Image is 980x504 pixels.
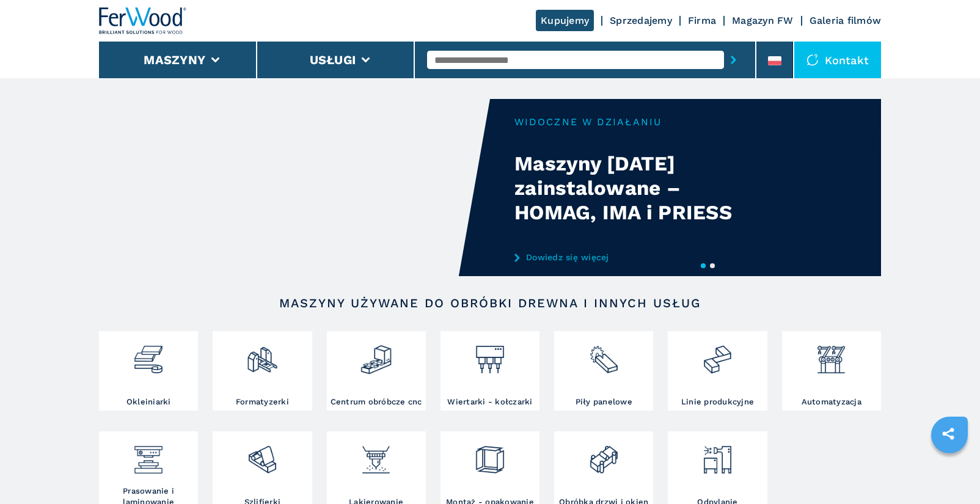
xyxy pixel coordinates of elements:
a: Firma [688,15,716,26]
button: submit-button [724,46,743,74]
a: Sprzedajemy [610,15,672,26]
img: levigatrici_2.png [246,434,279,476]
img: Kontakt [806,54,819,66]
img: aspirazione_1.png [701,434,734,476]
a: Centrum obróbcze cnc [327,331,426,411]
h3: Piły panelowe [576,396,632,407]
a: Wiertarki - kołczarki [441,331,539,411]
img: lavorazione_porte_finestre_2.png [588,434,620,476]
button: 1 [701,263,706,268]
img: sezionatrici_2.png [588,334,620,376]
img: montaggio_imballaggio_2.png [474,434,506,476]
h3: Okleiniarki [126,396,171,407]
h3: Automatyzacja [802,396,861,407]
h3: Wiertarki - kołczarki [447,396,532,407]
a: Formatyzerki [213,331,312,411]
a: Linie produkcyjne [668,331,767,411]
a: Kupujemy [536,10,594,31]
a: Okleiniarki [99,331,198,411]
h3: Centrum obróbcze cnc [331,396,422,407]
a: Automatyzacja [782,331,881,411]
a: Piły panelowe [554,331,653,411]
img: linee_di_produzione_2.png [701,334,734,376]
img: verniciatura_1.png [360,434,392,476]
a: Dowiedz się więcej [514,252,754,262]
video: Your browser does not support the video tag. [99,99,490,276]
a: Magazyn FW [732,15,794,26]
img: automazione.png [815,334,847,376]
img: foratrici_inseritrici_2.png [474,334,506,376]
img: squadratrici_2.png [246,334,279,376]
img: pressa-strettoia.png [132,434,164,476]
a: sharethis [933,418,964,449]
a: Galeria filmów [810,15,882,26]
button: Maszyny [144,53,205,67]
img: centro_di_lavoro_cnc_2.png [360,334,392,376]
h3: Formatyzerki [236,396,289,407]
button: 2 [710,263,715,268]
h3: Linie produkcyjne [681,396,754,407]
button: Usługi [310,53,356,67]
img: bordatrici_1.png [132,334,164,376]
h2: Maszyny używane do obróbki drewna i innych usług [138,296,842,310]
div: Kontakt [794,42,881,78]
img: Ferwood [99,7,187,34]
